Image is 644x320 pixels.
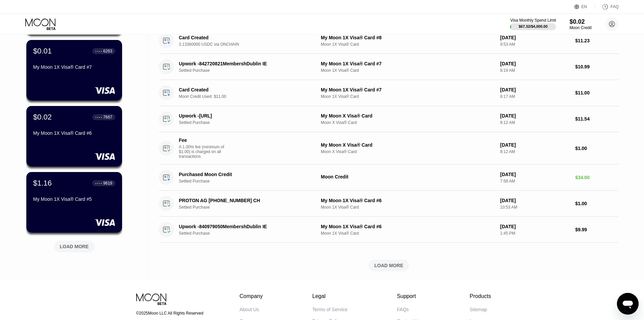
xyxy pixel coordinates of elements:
[321,120,495,125] div: Moon X Visa® Card
[26,172,122,233] div: $1.16● ● ● ●9619My Moon 1X Visa® Card #5
[159,28,619,54] div: Card Created3.13360000 USDC via ONCHAINMy Moon 1X Visa® Card #8Moon 1X Visa® Card[DATE]9:53 AM$11.23
[581,4,587,9] div: EN
[240,307,259,312] div: About Us
[159,132,619,165] div: FeeA 1.00% fee (minimum of $1.00) is charged on all transactionsMy Moon X Visa® CardMoon X Visa® ...
[179,231,320,236] div: Settled Purchase
[179,179,320,184] div: Settled Purchase
[500,149,570,154] div: 8:12 AM
[500,172,570,177] div: [DATE]
[33,113,52,122] div: $0.02
[103,181,112,186] div: 9619
[321,94,495,99] div: Moon 1X Visa® Card
[500,87,570,92] div: [DATE]
[510,18,556,30] div: Visa Monthly Spend Limit$67.32/$4,000.00
[500,68,570,73] div: 8:19 AM
[500,179,570,184] div: 7:58 AM
[397,307,409,312] div: FAQs
[321,174,495,179] div: Moon Credit
[179,87,310,92] div: Card Created
[179,198,310,203] div: PROTON AG [PHONE_NUMBER] CH
[321,198,495,203] div: My Moon 1X Visa® Card #6
[575,227,619,232] div: $9.99
[595,3,619,10] div: FAQ
[575,146,619,151] div: $1.00
[570,18,592,25] div: $0.02
[179,120,320,125] div: Settled Purchase
[179,137,226,143] div: Fee
[159,54,619,80] div: Upwork -842720821MembershDublin IESettled PurchaseMy Moon 1X Visa® Card #7Moon 1X Visa® Card[DATE...
[321,68,495,73] div: Moon 1X Visa® Card
[95,116,102,118] div: ● ● ● ●
[33,64,115,70] div: My Moon 1X Visa® Card #7
[179,224,310,229] div: Upwork -840979050MembershDublin IE
[470,307,487,312] div: Sitemap
[312,307,348,312] div: Terms of Service
[159,80,619,106] div: Card CreatedMoon Credit Used: $11.00My Moon 1X Visa® Card #7Moon 1X Visa® Card[DATE]8:17 AM$11.00
[179,35,310,40] div: Card Created
[500,35,570,40] div: [DATE]
[510,18,556,23] div: Visa Monthly Spend Limit
[159,106,619,132] div: Upwork -[URL]Settled PurchaseMy Moon X Visa® CardMoon X Visa® Card[DATE]8:12 AM$11.54
[500,224,570,229] div: [DATE]
[574,3,595,10] div: EN
[312,293,348,299] div: Legal
[103,49,112,54] div: 6263
[179,172,310,177] div: Purchased Moon Credit
[397,293,420,299] div: Support
[60,243,89,250] div: LOAD MORE
[95,50,102,52] div: ● ● ● ●
[500,61,570,66] div: [DATE]
[179,42,320,47] div: 3.13360000 USDC via ONCHAIN
[570,18,592,30] div: $0.02Moon Credit
[26,106,122,167] div: $0.02● ● ● ●7667My Moon 1X Visa® Card #6
[500,120,570,125] div: 8:12 AM
[179,94,320,99] div: Moon Credit Used: $11.00
[49,238,100,252] div: LOAD MORE
[500,113,570,119] div: [DATE]
[321,205,495,210] div: Moon 1X Visa® Card
[321,61,495,66] div: My Moon 1X Visa® Card #7
[33,130,115,136] div: My Moon 1X Visa® Card #6
[575,90,619,95] div: $11.00
[179,145,230,159] div: A 1.00% fee (minimum of $1.00) is charged on all transactions
[33,196,115,202] div: My Moon 1X Visa® Card #5
[519,24,548,28] div: $67.32 / $4,000.00
[33,47,52,56] div: $0.01
[575,116,619,122] div: $11.54
[575,38,619,43] div: $11.23
[321,142,495,148] div: My Moon X Visa® Card
[159,191,619,217] div: PROTON AG [PHONE_NUMBER] CHSettled PurchaseMy Moon 1X Visa® Card #6Moon 1X Visa® Card[DATE]10:53 ...
[159,165,619,191] div: Purchased Moon CreditSettled PurchaseMoon Credit[DATE]7:58 AM$34.00
[575,64,619,69] div: $10.99
[321,113,495,119] div: My Moon X Visa® Card
[136,311,209,316] div: © 2025 Moon LLC All Rights Reserved
[570,25,592,30] div: Moon Credit
[321,231,495,236] div: Moon 1X Visa® Card
[575,175,619,180] div: $34.00
[500,231,570,236] div: 1:45 PM
[374,262,403,269] div: LOAD MORE
[470,293,491,299] div: Products
[321,224,495,229] div: My Moon 1X Visa® Card #6
[500,205,570,210] div: 10:53 AM
[159,217,619,243] div: Upwork -840979050MembershDublin IESettled PurchaseMy Moon 1X Visa® Card #6Moon 1X Visa® Card[DATE...
[321,87,495,92] div: My Moon 1X Visa® Card #7
[500,94,570,99] div: 8:17 AM
[179,113,310,119] div: Upwork -[URL]
[575,201,619,206] div: $1.00
[500,198,570,203] div: [DATE]
[95,182,102,184] div: ● ● ● ●
[179,205,320,210] div: Settled Purchase
[179,68,320,73] div: Settled Purchase
[611,4,619,9] div: FAQ
[240,293,263,299] div: Company
[321,42,495,47] div: Moon 1X Visa® Card
[617,293,639,315] iframe: Button to launch messaging window
[33,179,52,188] div: $1.16
[179,61,310,66] div: Upwork -842720821MembershDublin IE
[500,42,570,47] div: 9:53 AM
